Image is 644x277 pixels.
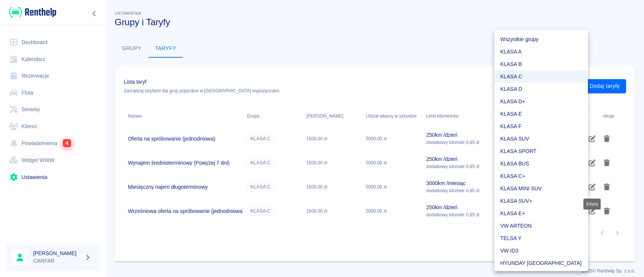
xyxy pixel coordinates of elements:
[494,145,588,158] li: KLASA SPORT
[494,83,588,95] li: KLASA D
[494,46,588,58] li: KLASA A
[494,133,588,145] li: KLASA SUV
[494,195,588,207] li: KLASA SUV+
[494,108,588,120] li: KLASA E
[494,245,588,257] li: VW ID3
[494,207,588,220] li: KLASA E+
[494,70,588,83] li: KLASA C
[494,158,588,170] li: KLASA BUS
[583,199,601,210] div: Edytuj
[494,170,588,182] li: KLASA C+
[494,120,588,133] li: KLASA F
[494,220,588,232] li: VW ARTEON
[494,232,588,245] li: TELSA Y
[494,33,588,46] li: Wszystkie grupy
[494,257,588,269] li: HYUNDAY [GEOGRAPHIC_DATA]
[494,58,588,70] li: KLASA B
[494,95,588,108] li: KLASA D+
[494,182,588,195] li: KLASA MINI SUV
